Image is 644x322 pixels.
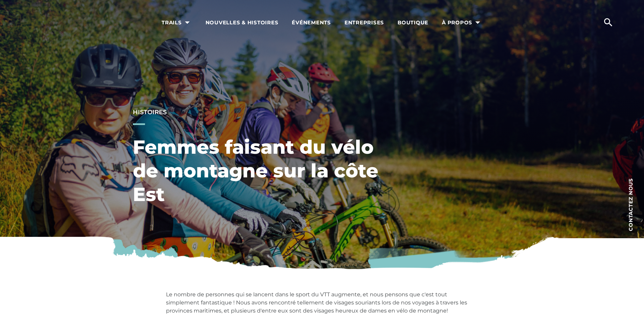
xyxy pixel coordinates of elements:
a: Histoires [133,108,167,116]
ion-icon: arrow dropdown [473,18,482,27]
span: Trails [162,19,192,26]
span: Nouvelles & Histoires [206,19,279,26]
span: À propos [442,19,482,26]
ion-icon: search [603,17,614,28]
p: Le nombre de personnes qui se lancent dans le sport du VTT augmente, et nous pensons que c'est to... [166,291,478,315]
h1: Femmes faisant du vélo de montagne sur la côte Est [133,135,383,206]
span: Événements [292,19,331,26]
a: Contactez nous [617,176,644,233]
span: Contactez nous [628,178,633,231]
span: Boutique [398,19,428,26]
span: Entreprises [344,19,384,26]
ion-icon: arrow dropdown [183,18,192,27]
